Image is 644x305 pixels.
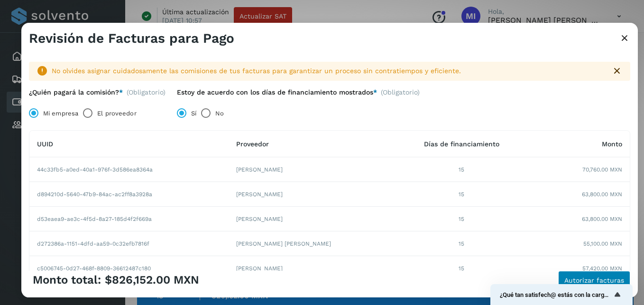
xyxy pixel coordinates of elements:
td: [PERSON_NAME] [229,256,394,281]
label: Estoy de acuerdo con los días de financiamiento mostrados [177,88,377,96]
span: UUID [37,140,53,148]
td: 15 [394,182,530,207]
td: [PERSON_NAME] [229,182,394,207]
span: Proveedor [236,140,269,148]
label: No [215,104,224,123]
span: (Obligatorio) [381,88,420,100]
label: Mi empresa [43,104,78,123]
label: Sí [191,104,196,123]
td: 15 [394,157,530,182]
div: No olvides asignar cuidadosamente las comisiones de tus facturas para garantizar un proceso sin c... [52,66,604,76]
span: (Obligatorio) [127,88,166,96]
span: $826,152.00 MXN [105,273,199,287]
span: Monto total: [33,273,101,287]
span: Monto [602,140,622,148]
span: 63,800.00 MXN [582,215,622,223]
span: 55,100.00 MXN [583,239,622,248]
td: 15 [394,207,530,231]
label: El proveedor [97,104,136,123]
span: 57,420.00 MXN [582,264,622,273]
span: 63,800.00 MXN [582,190,622,199]
button: Mostrar encuesta - ¿Qué tan satisfech@ estás con la carga de tus facturas? [500,289,623,300]
td: 44c33fb5-a0ed-40a1-976f-3d586ea8364a [29,157,229,182]
span: Días de financiamiento [424,140,499,148]
h3: Revisión de Facturas para Pago [29,30,234,47]
label: ¿Quién pagará la comisión? [29,88,123,96]
td: 15 [394,231,530,256]
span: 70,760.00 MXN [582,165,622,174]
button: Autorizar facturas [558,271,630,290]
td: d272386a-1151-4dfd-aa59-0c32efb7816f [29,231,229,256]
span: Autorizar facturas [564,277,624,284]
td: [PERSON_NAME] [229,157,394,182]
td: [PERSON_NAME] [229,207,394,231]
span: ¿Qué tan satisfech@ estás con la carga de tus facturas? [500,291,612,298]
td: [PERSON_NAME] [PERSON_NAME] [229,231,394,256]
td: c5006745-0d27-468f-8809-36612487c180 [29,256,229,281]
td: d53eaea9-ae3c-4f5d-8a27-185d4f2f669a [29,207,229,231]
td: 15 [394,256,530,281]
td: d894210d-5640-47b9-84ac-ac2ff8a3928a [29,182,229,207]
